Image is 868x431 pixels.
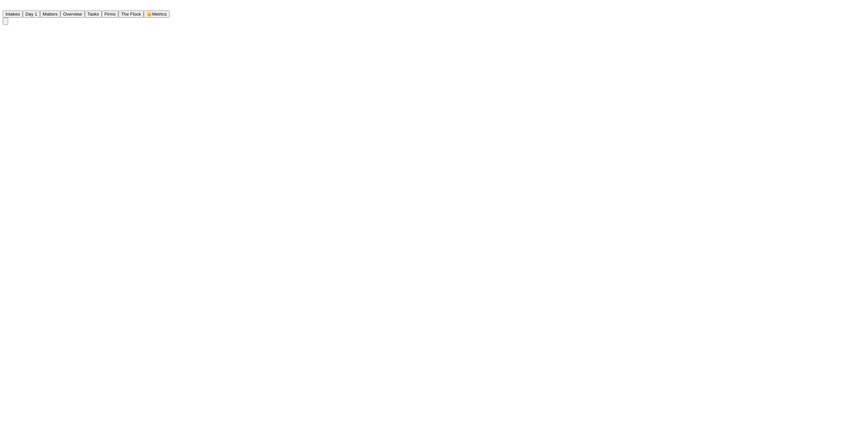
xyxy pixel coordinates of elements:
[118,11,144,18] button: The Flock
[23,11,40,18] button: Day 1
[3,4,11,10] a: Home
[23,11,40,17] a: Day 1
[40,11,60,18] button: Matters
[102,11,118,18] button: Firms
[3,11,23,17] a: Intakes
[3,3,11,9] img: Finch Logo
[60,11,85,18] button: Overview
[60,11,85,17] a: Overview
[3,11,23,18] button: Intakes
[85,11,102,17] a: Tasks
[144,11,170,17] a: crownMetrics
[144,11,170,18] button: crownMetrics
[40,11,60,17] a: Matters
[152,12,167,17] span: Metrics
[146,12,152,17] span: crown
[118,11,144,17] a: The Flock
[102,11,118,17] a: Firms
[85,11,102,18] button: Tasks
